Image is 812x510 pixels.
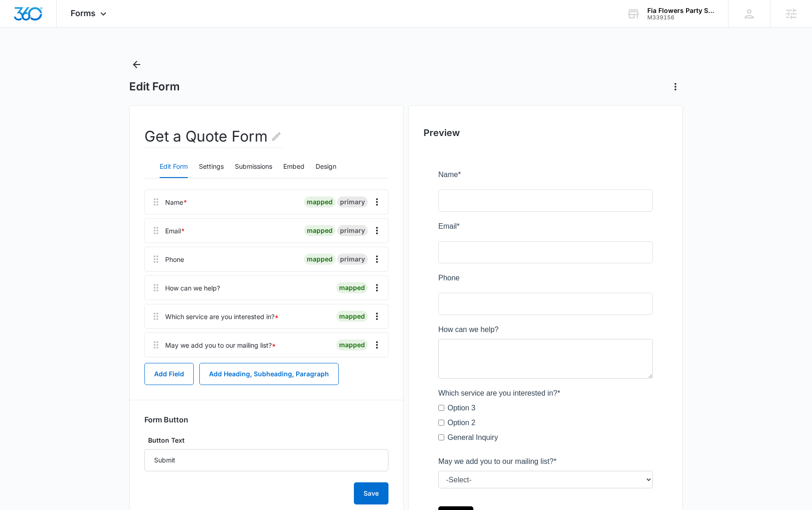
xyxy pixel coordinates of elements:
[337,225,368,236] div: primary
[370,280,384,295] button: Overflow Menu
[144,415,188,424] h3: Form Button
[165,197,187,207] div: Name
[9,263,60,274] label: General Inquiry
[165,340,276,350] div: May we add you to our mailing list?
[6,342,29,350] span: Submit
[9,233,37,244] label: Option 3
[271,125,282,148] button: Edit Form Name
[370,195,384,209] button: Overflow Menu
[129,80,180,94] h1: Edit Form
[336,282,368,293] div: mapped
[370,309,384,324] button: Overflow Menu
[668,79,683,94] button: Actions
[165,312,279,321] div: Which service are you interested in?
[304,254,335,265] div: mapped
[199,156,224,178] button: Settings
[424,126,668,140] h2: Preview
[337,254,368,265] div: primary
[129,57,144,72] button: Back
[370,252,384,267] button: Overflow Menu
[160,156,188,178] button: Edit Form
[165,255,184,264] div: Phone
[235,156,272,178] button: Submissions
[144,125,282,148] h2: Get a Quote Form
[336,311,368,322] div: mapped
[647,7,715,14] div: account name
[165,283,220,293] div: How can we help?
[354,482,388,504] button: Save
[165,226,185,236] div: Email
[144,435,388,445] label: Button Text
[199,363,339,385] button: Add Heading, Subheading, Paragraph
[316,156,336,178] button: Design
[71,8,96,18] span: Forms
[370,223,384,238] button: Overflow Menu
[337,196,368,208] div: primary
[144,363,194,385] button: Add Field
[336,339,368,350] div: mapped
[283,156,304,178] button: Embed
[9,248,37,259] label: Option 2
[304,225,335,236] div: mapped
[304,196,335,208] div: mapped
[370,338,384,352] button: Overflow Menu
[647,14,715,21] div: account id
